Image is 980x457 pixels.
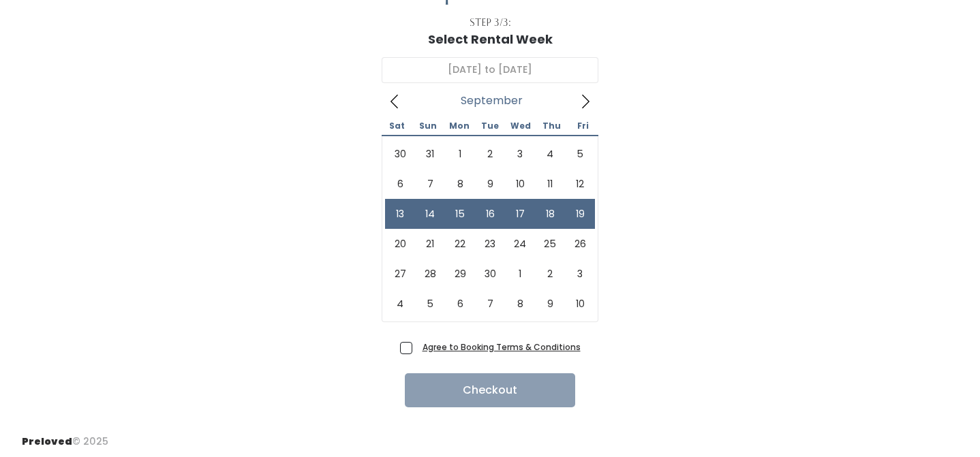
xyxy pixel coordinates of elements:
span: September 17, 2025 [505,199,535,229]
span: Wed [506,122,536,130]
span: September 29, 2025 [445,259,475,289]
span: September 12, 2025 [565,169,595,199]
span: October 1, 2025 [505,259,535,289]
span: September 6, 2025 [385,169,415,199]
span: September 25, 2025 [535,229,565,259]
span: October 4, 2025 [385,289,415,319]
span: August 31, 2025 [415,139,445,169]
span: September 19, 2025 [565,199,595,229]
span: September 13, 2025 [385,199,415,229]
span: September 10, 2025 [505,169,535,199]
span: September 27, 2025 [385,259,415,289]
span: September 5, 2025 [565,139,595,169]
span: September 26, 2025 [565,229,595,259]
span: Preloved [22,435,72,448]
span: September 7, 2025 [415,169,445,199]
button: Checkout [405,373,575,407]
span: October 7, 2025 [475,289,505,319]
span: September 3, 2025 [505,139,535,169]
input: Select week [382,57,598,83]
span: September 1, 2025 [445,139,475,169]
span: October 10, 2025 [565,289,595,319]
span: Mon [444,122,474,130]
a: Agree to Booking Terms & Conditions [423,341,581,353]
div: Step 3/3: [470,16,511,30]
span: October 6, 2025 [445,289,475,319]
span: September 24, 2025 [505,229,535,259]
span: September 8, 2025 [445,169,475,199]
span: Tue [474,122,505,130]
span: September 18, 2025 [535,199,565,229]
span: Fri [568,122,598,130]
span: October 5, 2025 [415,289,445,319]
h1: Select Rental Week [428,33,553,46]
span: October 8, 2025 [505,289,535,319]
span: September 23, 2025 [475,229,505,259]
span: September 9, 2025 [475,169,505,199]
div: © 2025 [22,424,108,449]
span: September 20, 2025 [385,229,415,259]
span: September [461,98,523,104]
span: Thu [536,122,567,130]
span: September 15, 2025 [445,199,475,229]
span: September 16, 2025 [475,199,505,229]
span: September 14, 2025 [415,199,445,229]
span: October 3, 2025 [565,259,595,289]
span: Sun [412,122,443,130]
span: October 9, 2025 [535,289,565,319]
span: September 2, 2025 [475,139,505,169]
span: September 4, 2025 [535,139,565,169]
span: September 30, 2025 [475,259,505,289]
span: September 22, 2025 [445,229,475,259]
span: September 28, 2025 [415,259,445,289]
span: Sat [382,122,412,130]
span: October 2, 2025 [535,259,565,289]
span: September 11, 2025 [535,169,565,199]
span: August 30, 2025 [385,139,415,169]
span: September 21, 2025 [415,229,445,259]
